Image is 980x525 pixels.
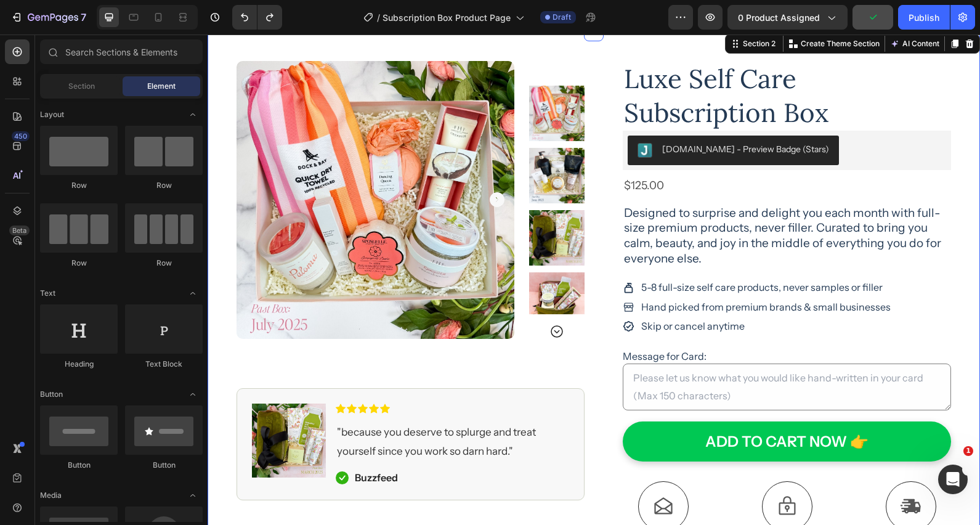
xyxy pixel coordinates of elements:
[183,385,203,404] span: Toggle open
[125,359,203,370] div: Text Block
[147,437,190,449] strong: Buzzfeed
[40,490,62,501] span: Media
[909,11,939,24] div: Publish
[432,284,685,299] div: Rich Text Editor. Editing area: main
[125,180,203,191] div: Row
[416,171,742,232] p: Designed to surprise and delight you each month with full-size premium products, never filler. Cu...
[415,387,743,427] button: ADD TO CART NOW 👉
[498,397,661,417] div: ADD TO CART NOW 👉
[208,35,980,525] iframe: Design area
[963,446,973,456] span: 1
[129,391,328,423] span: "because you deserve to splurge and treat yourself since you work so darn hard."
[342,290,357,304] button: Carousel Next Arrow
[680,2,734,17] button: AI Content
[81,10,86,25] p: 7
[40,258,118,269] div: Row
[415,315,499,328] label: Message for Card:
[322,113,377,169] img: June Luxury Self Care Subscription Box for Women from Luxe & Bloom
[147,81,176,92] span: Element
[40,359,118,370] div: Heading
[432,265,685,280] div: Rich Text Editor. Editing area: main
[125,460,203,471] div: Button
[322,51,377,107] img: Self Care Subscription Box for Women from Luxe & Bloom | Past Box July 2025
[40,288,55,299] span: Text
[415,170,743,234] div: Rich Text Editor. Editing area: main
[553,12,571,23] span: Draft
[183,105,203,124] span: Toggle open
[322,176,377,231] img: March 2025 Luxury Self Care Subscription Box for Women from Luxe & Bloom
[898,5,950,30] button: Publish
[322,238,377,293] img: March 2025 Luxury Self Care Subscription Box for Women from Luxe & Bloom
[432,245,685,261] div: Rich Text Editor. Editing area: main
[68,81,95,92] span: Section
[383,11,511,24] span: Subscription Box Product Page
[434,267,683,279] p: Hand picked from premium brands & small businesses
[727,5,848,30] button: 0 product assigned
[44,369,118,443] img: Luxury Self Care Subscription Box - March 2025 Past Box - for Women from Luxe & Bloom
[12,131,30,141] div: 450
[430,108,445,123] img: Judgeme.png
[40,180,118,191] div: Row
[938,465,968,494] iframe: Intercom live chat
[5,5,92,30] button: 7
[40,109,64,120] span: Layout
[232,5,282,30] div: Undo/Redo
[40,39,203,64] input: Search Sections & Elements
[738,11,820,24] span: 0 product assigned
[40,389,63,400] span: Button
[183,486,203,505] span: Toggle open
[434,286,683,298] p: Skip or cancel anytime
[282,158,297,173] button: Carousel Next Arrow
[593,4,672,15] p: Create Theme Section
[40,460,118,471] div: Button
[533,4,570,15] div: Section 2
[415,143,743,160] div: $125.00
[183,283,203,303] span: Toggle open
[420,101,631,131] button: Judge.me - Preview Badge (Stars)
[9,226,30,235] div: Beta
[377,11,380,24] span: /
[125,258,203,269] div: Row
[415,26,743,96] h1: Luxe Self Care Subscription Box
[455,108,622,121] div: [DOMAIN_NAME] - Preview Badge (Stars)
[434,247,683,259] p: 5-8 full-size self care products, never samples or filler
